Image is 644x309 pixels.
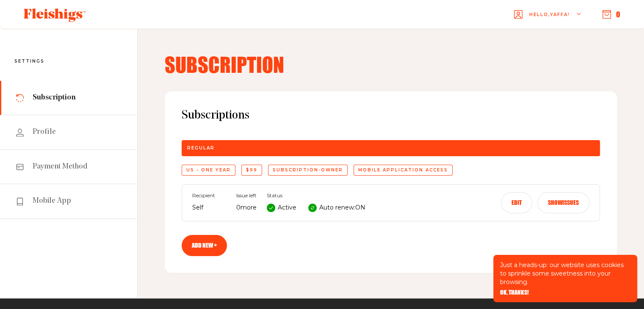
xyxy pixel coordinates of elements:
a: Add new + [182,235,227,256]
span: Hello, Yaffa ! [529,11,570,31]
div: US - One Year [182,165,235,176]
div: $99 [241,165,262,176]
p: Active [278,203,296,213]
button: Edit [501,192,532,213]
button: Showissues [537,192,589,213]
span: Payment Method [33,162,88,172]
p: Just a heads-up: our website uses cookies to sprinkle some sweetness into your browsing. [500,261,630,286]
button: 0 [603,10,620,19]
div: Regular [182,140,600,156]
span: Recipient [192,193,226,199]
p: Auto renew: ON [319,203,365,213]
span: Mobile App [33,196,71,206]
span: Status [267,193,365,199]
button: OK, THANKS! [500,290,529,295]
div: subscription-owner [268,165,348,176]
p: Self [192,203,226,213]
span: Subscription [33,93,76,103]
div: Mobile application access [354,165,453,176]
span: Profile [33,127,56,137]
h4: Subscription [165,54,617,74]
span: Issue left [236,193,257,199]
span: Subscriptions [182,108,600,123]
p: 0 more [236,203,257,213]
